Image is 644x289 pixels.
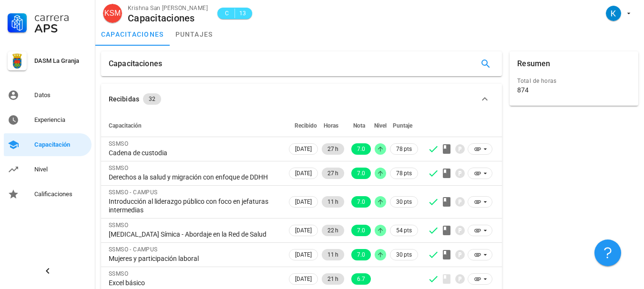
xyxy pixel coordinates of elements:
[34,166,88,173] div: Nivel
[109,222,128,229] span: SSMSO
[109,254,279,263] div: Mujeres y participación laboral
[388,114,420,137] th: Puntaje
[327,168,338,179] span: 27 h
[606,6,621,21] div: avatar
[109,94,139,104] div: Recibidas
[295,144,312,154] span: [DATE]
[327,196,338,208] span: 11 h
[128,13,208,23] div: Capacitaciones
[374,122,387,129] span: Nivel
[295,225,312,236] span: [DATE]
[109,246,158,253] span: SSMSO - CAMPUS
[109,51,162,76] div: Capacitaciones
[104,4,121,23] span: KSM
[101,84,502,114] button: Recibidas 32
[34,11,88,23] div: Carrera
[109,149,279,157] div: Cadena de custodia
[101,114,287,137] th: Capacitación
[357,168,365,179] span: 7.0
[128,3,208,13] div: Krishna San [PERSON_NAME]
[4,158,92,181] a: Nivel
[109,122,142,129] span: Capacitación
[357,273,365,285] span: 6.7
[103,4,122,23] div: avatar
[109,165,128,171] span: SSMSO
[327,273,338,285] span: 21 h
[4,84,92,107] a: Datos
[353,122,365,129] span: Nota
[357,225,365,236] span: 7.0
[517,51,550,76] div: Resumen
[34,57,88,65] div: DASM La Granja
[109,230,279,239] div: [MEDICAL_DATA] Símica - Abordaje en la Red de Salud
[295,122,317,129] span: Recibido
[34,91,88,99] div: Datos
[34,23,88,34] div: APS
[517,76,631,86] div: Total de horas
[327,249,338,260] span: 11 h
[295,274,312,284] span: [DATE]
[4,183,92,206] a: Calificaciones
[34,116,88,124] div: Experiencia
[95,23,170,46] a: capacitaciones
[109,140,128,147] span: SSMSO
[357,196,365,208] span: 7.0
[109,279,279,287] div: Excel básico
[327,225,338,236] span: 22 h
[4,133,92,156] a: Capacitación
[223,9,231,18] span: C
[396,250,412,259] span: 30 pts
[393,122,412,129] span: Puntaje
[396,144,412,154] span: 78 pts
[109,197,279,214] div: Introducción al liderazgo público con foco en jefaturas intermedias
[295,249,312,260] span: [DATE]
[517,86,529,94] div: 874
[295,197,312,207] span: [DATE]
[327,143,338,155] span: 27 h
[239,9,246,18] span: 13
[34,141,88,149] div: Capacitación
[287,114,320,137] th: Recibido
[357,143,365,155] span: 7.0
[149,93,155,105] span: 32
[320,114,346,137] th: Horas
[34,190,88,198] div: Calificaciones
[170,23,219,46] a: puntajes
[396,197,412,207] span: 30 pts
[109,173,279,181] div: Derechos a la salud y migración con enfoque de DDHH
[373,114,388,137] th: Nivel
[396,226,412,235] span: 54 pts
[396,169,412,178] span: 78 pts
[4,109,92,131] a: Experiencia
[109,189,158,196] span: SSMSO - CAMPUS
[357,249,365,260] span: 7.0
[295,168,312,179] span: [DATE]
[324,122,338,129] span: Horas
[109,270,128,277] span: SSMSO
[346,114,373,137] th: Nota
